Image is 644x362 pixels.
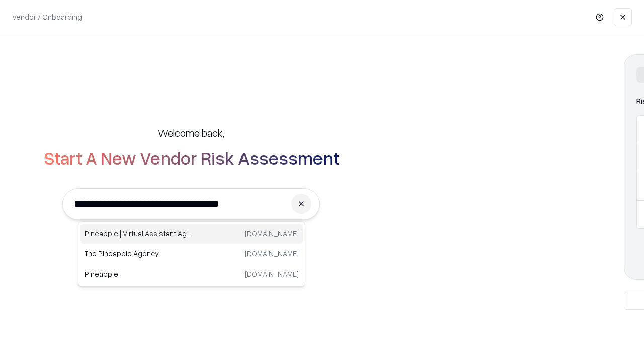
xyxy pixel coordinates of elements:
[245,268,299,279] p: [DOMAIN_NAME]
[12,12,82,22] p: Vendor / Onboarding
[245,228,299,239] p: [DOMAIN_NAME]
[85,268,192,279] p: Pineapple
[85,228,192,239] p: Pineapple | Virtual Assistant Agency
[245,248,299,259] p: [DOMAIN_NAME]
[78,221,305,287] div: Suggestions
[158,126,224,140] h5: Welcome back,
[44,148,339,168] h2: Start A New Vendor Risk Assessment
[85,248,192,259] p: The Pineapple Agency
